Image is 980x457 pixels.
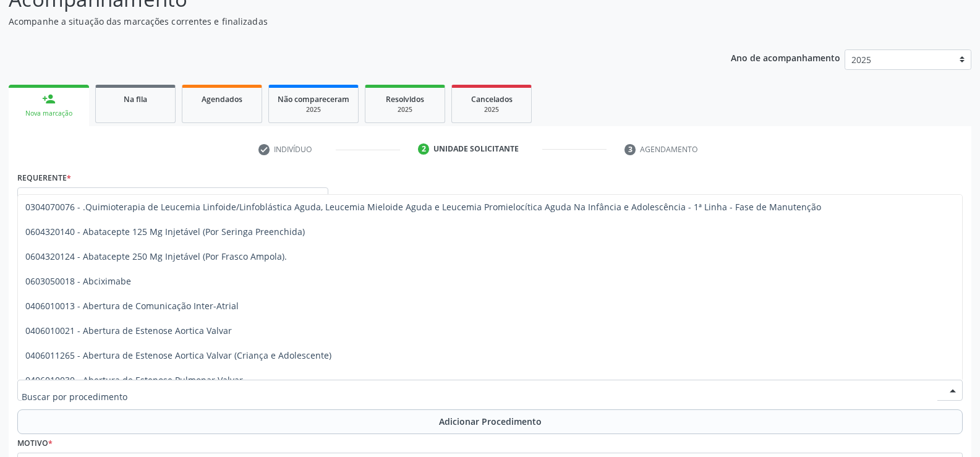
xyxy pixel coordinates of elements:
[25,275,131,287] span: 0603050018 - Abciximabe
[25,250,287,262] span: 0604320124 - Abatacepte 250 Mg Injetável (Por Frasco Ampola).
[9,15,683,28] p: Acompanhe a situação das marcações correntes e finalizadas
[22,384,937,409] input: Buscar por procedimento
[25,300,239,312] span: 0406010013 - Abertura de Comunicação Inter-Atrial
[471,94,513,105] span: Cancelados
[124,94,147,105] span: Na fila
[42,92,56,106] div: person_add
[439,415,542,428] span: Adicionar Procedimento
[25,374,243,386] span: 0406010030 - Abertura de Estenose Pulmonar Valvar
[202,94,242,105] span: Agendados
[22,192,303,204] span: Paciente
[418,143,429,155] div: 2
[461,105,522,114] div: 2025
[278,94,349,105] span: Não compareceram
[386,94,424,105] span: Resolvidos
[17,168,71,187] label: Requerente
[17,109,80,118] div: Nova marcação
[25,349,331,361] span: 0406011265 - Abertura de Estenose Aortica Valvar (Criança e Adolescente)
[17,409,963,434] button: Adicionar Procedimento
[25,226,305,237] span: 0604320140 - Abatacepte 125 Mg Injetável (Por Seringa Preenchida)
[278,105,349,114] div: 2025
[731,49,840,65] p: Ano de acompanhamento
[374,105,436,114] div: 2025
[25,325,232,336] span: 0406010021 - Abertura de Estenose Aortica Valvar
[25,201,821,213] span: 0304070076 - .Quimioterapia de Leucemia Linfoide/Linfoblástica Aguda, Leucemia Mieloide Aguda e L...
[433,143,519,155] div: Unidade solicitante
